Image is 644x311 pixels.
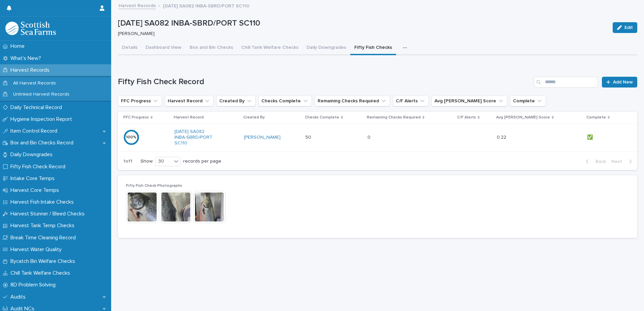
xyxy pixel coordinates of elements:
[165,96,214,106] button: Harvest Record
[174,114,204,121] p: Harvest Record
[315,96,390,106] button: Remaining Checks Required
[8,175,60,182] p: Intake Core Temps
[216,96,256,106] button: Created By
[496,114,550,121] p: Avg [PERSON_NAME] Score
[586,114,606,121] p: Complete
[367,133,372,140] p: 0
[305,114,339,121] p: Checks Complete
[8,282,61,288] p: 8D Problem Solving
[8,80,61,86] p: All Harvest Records
[510,96,546,106] button: Complete
[8,258,80,265] p: Bycatch Bin Welfare Checks
[8,246,67,253] p: Harvest Water Quality
[580,159,609,165] button: Back
[367,114,421,121] p: Remaining Checks Required
[8,270,75,276] p: Chill Tank Welfare Checks
[8,222,80,229] p: Harvest Tank Temp Checks
[534,77,598,88] input: Search
[8,104,67,111] p: Daily Technical Record
[8,211,90,217] p: Harvest Stunner / Bleed Checks
[243,114,265,121] p: Created By
[393,96,429,106] button: C/F Alerts
[186,41,237,55] button: Box and Bin Checks
[8,294,31,300] p: Audits
[587,133,594,140] p: ✅
[118,153,138,170] p: 1 of 1
[457,114,476,121] p: C/F Alerts
[126,184,182,188] span: Fifty Fish Check Photographs
[183,159,221,164] p: records per page
[613,22,637,33] button: Edit
[156,158,172,165] div: 30
[8,43,30,49] p: Home
[8,164,71,170] p: Fifty Fish Check Record
[8,199,79,205] p: Harvest Fish Intake Checks
[5,22,56,35] img: mMrefqRFQpe26GRNOUkG
[305,133,313,140] p: 50
[8,67,55,73] p: Harvest Records
[8,151,58,158] p: Daily Downgrades
[141,41,186,55] button: Dashboard View
[118,19,607,28] p: [DATE] SA082 INBA-SBRD/PORT SC110
[8,140,79,146] p: Box and Bin Checks Record
[244,135,281,140] a: [PERSON_NAME]
[431,96,507,106] button: Avg Gill Score
[123,114,149,121] p: FFC Progress
[8,55,46,62] p: What's New?
[591,159,606,164] span: Back
[8,187,64,194] p: Harvest Core Temps
[140,159,153,164] p: Show
[609,159,637,165] button: Next
[118,31,605,37] p: [PERSON_NAME]
[8,235,81,241] p: Break Time Cleaning Record
[302,41,350,55] button: Daily Downgrades
[611,159,626,164] span: Next
[118,41,141,55] button: Details
[613,80,633,84] span: Add New
[163,2,249,9] p: [DATE] SA082 INBA-SBRD/PORT SC110
[118,77,531,87] h1: Fifty Fish Check Record
[118,124,637,151] tr: 100%[DATE] SA082 INBA-SBRD/PORT SC110 [PERSON_NAME] 5050 00 0.220.22 ✅✅
[350,41,396,55] button: Fifty Fish Checks
[174,129,217,146] a: [DATE] SA082 INBA-SBRD/PORT SC110
[624,25,633,30] span: Edit
[497,133,508,140] p: 0.22
[237,41,302,55] button: Chill Tank Welfare Checks
[8,92,75,97] p: Unlinked Harvest Records
[118,96,162,106] button: FFC Progress
[602,77,637,88] a: Add New
[123,135,139,140] div: 100 %
[119,1,156,9] a: Harvest Records
[8,128,63,134] p: Item Control Record
[258,96,312,106] button: Checks Complete
[8,116,77,123] p: Hygiene Inspection Report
